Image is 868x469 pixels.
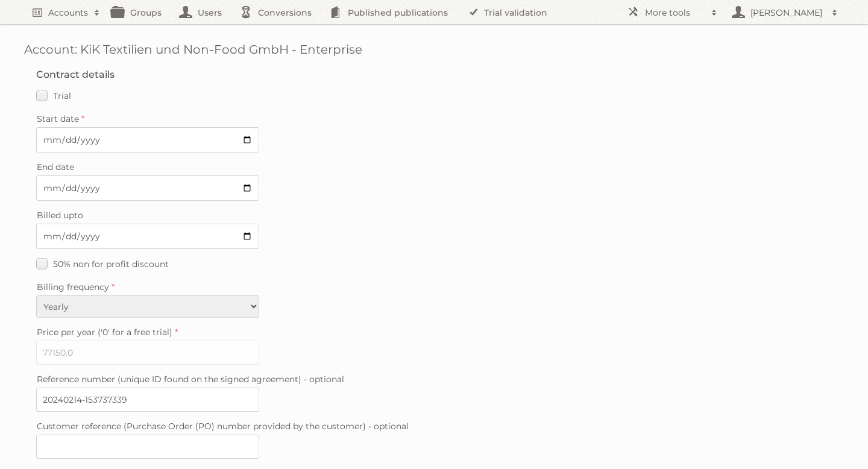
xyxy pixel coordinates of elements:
span: Trial [53,90,71,101]
span: Customer reference (Purchase Order (PO) number provided by the customer) - optional [37,421,409,432]
span: Billing frequency [37,282,109,292]
h2: [PERSON_NAME] [747,7,826,19]
span: Reference number (unique ID found on the signed agreement) - optional [37,374,344,385]
span: Price per year ('0' for a free trial) [37,327,172,338]
h2: Accounts [48,7,88,19]
h1: Account: KiK Textilien und Non-Food GmbH - Enterprise [24,42,844,57]
legend: Contract details [36,69,115,80]
span: End date [37,162,74,172]
h2: More tools [645,7,705,19]
span: Start date [37,113,79,124]
span: Billed upto [37,210,83,221]
span: 50% non for profit discount [53,259,169,269]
